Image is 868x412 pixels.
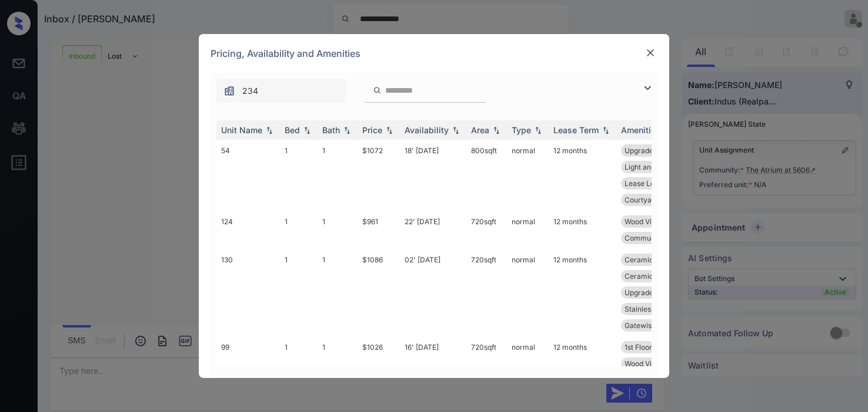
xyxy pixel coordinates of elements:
[362,125,382,135] div: Price
[318,336,358,407] td: 1
[405,125,449,135] div: Availability
[466,336,507,407] td: 720 sqft
[358,211,400,249] td: $961
[621,125,660,135] div: Amenities
[358,249,400,336] td: $1086
[512,125,531,135] div: Type
[645,47,656,59] img: close
[625,305,679,313] span: Stainless Steel...
[466,249,507,336] td: 720 sqft
[625,195,676,204] span: Courtyard view
[285,125,300,135] div: Bed
[280,249,318,336] td: 1
[216,140,280,211] td: 54
[318,211,358,249] td: 1
[625,288,687,297] span: Upgraded Tub Su...
[600,126,612,134] img: sorting
[358,336,400,407] td: $1026
[507,249,549,336] td: normal
[507,211,549,249] td: normal
[263,126,275,134] img: sorting
[466,211,507,249] td: 720 sqft
[383,126,395,134] img: sorting
[242,85,258,97] span: 234
[625,234,677,242] span: Community Fee
[280,211,318,249] td: 1
[553,125,599,135] div: Lease Term
[625,146,687,155] span: Upgraded Tub Su...
[318,249,358,336] td: 1
[532,126,544,134] img: sorting
[400,140,466,211] td: 18' [DATE]
[199,34,669,73] div: Pricing, Availability and Amenities
[640,81,655,95] img: icon-zuma
[322,125,340,135] div: Bath
[625,321,656,330] span: Gatewise
[625,179,663,188] span: Lease Lock
[450,126,462,134] img: sorting
[549,249,616,336] td: 12 months
[216,249,280,336] td: 130
[280,140,318,211] td: 1
[280,336,318,407] td: 1
[466,140,507,211] td: 800 sqft
[625,343,652,352] span: 1st Floor
[549,140,616,211] td: 12 months
[507,336,549,407] td: normal
[301,126,313,134] img: sorting
[549,336,616,407] td: 12 months
[625,255,683,264] span: Ceramic Tile Ba...
[625,163,683,171] span: Light and Plumb...
[400,249,466,336] td: 02' [DATE]
[216,211,280,249] td: 124
[490,126,502,134] img: sorting
[625,359,682,368] span: Wood Vinyl Dini...
[471,125,489,135] div: Area
[341,126,353,134] img: sorting
[373,85,382,96] img: icon-zuma
[507,140,549,211] td: normal
[400,336,466,407] td: 16' [DATE]
[216,336,280,407] td: 99
[318,140,358,211] td: 1
[625,217,684,226] span: Wood Vinyl Bath...
[221,125,262,135] div: Unit Name
[625,272,680,281] span: Ceramic Tile Li...
[549,211,616,249] td: 12 months
[358,140,400,211] td: $1072
[223,85,235,97] img: icon-zuma
[400,211,466,249] td: 22' [DATE]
